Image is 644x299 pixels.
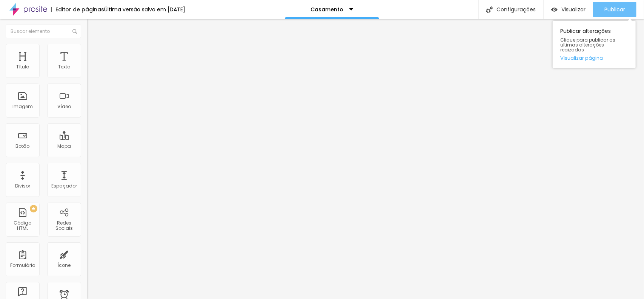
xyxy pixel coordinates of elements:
[57,104,71,109] div: Vídeo
[15,183,30,189] div: Divisor
[16,64,29,70] div: Título
[486,6,493,13] img: Icone
[16,144,30,149] div: Botão
[544,2,593,17] button: Visualizar
[104,7,185,12] div: Última versão salva em [DATE]
[553,21,636,68] div: Publicar alterações
[87,19,644,299] iframe: Editor
[8,220,37,231] div: Código HTML
[561,6,586,12] span: Visualizar
[12,104,33,109] div: Imagem
[10,263,35,268] div: Formulário
[58,64,70,70] div: Texto
[551,6,558,13] img: view-1.svg
[58,263,71,268] div: Ícone
[51,7,104,12] div: Editor de páginas
[311,7,344,12] p: Casamento
[49,220,79,231] div: Redes Sociais
[72,29,77,34] img: Icone
[593,2,636,17] button: Publicar
[560,56,628,60] a: Visualizar página
[57,144,71,149] div: Mapa
[560,37,628,53] span: Clique para publicar as ultimas alterações reaizadas
[604,6,625,12] span: Publicar
[51,183,77,189] div: Espaçador
[6,25,81,38] input: Buscar elemento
